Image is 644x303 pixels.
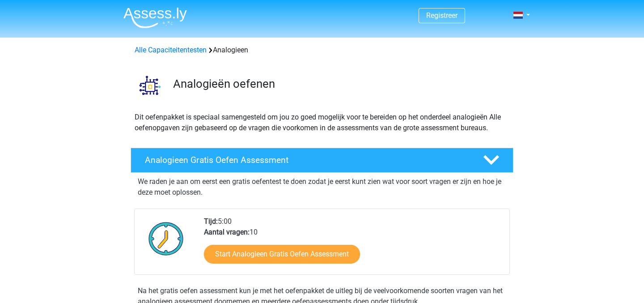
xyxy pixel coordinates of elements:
h4: Analogieen Gratis Oefen Assessment [145,155,469,165]
img: Assessly [123,7,187,28]
h3: Analogieën oefenen [173,77,506,91]
a: Registreer [426,11,458,20]
div: Analogieen [131,45,513,55]
p: Dit oefenpakket is speciaal samengesteld om jou zo goed mogelijk voor te bereiden op het onderdee... [135,112,509,133]
img: analogieen [131,66,169,104]
p: We raden je aan om eerst een gratis oefentest te doen zodat je eerst kunt zien wat voor soort vra... [138,176,506,198]
b: Aantal vragen: [204,228,250,236]
div: 5:00 10 [197,216,509,274]
b: Tijd: [204,217,218,226]
a: Alle Capaciteitentesten [135,46,207,54]
a: Start Analogieen Gratis Oefen Assessment [204,245,360,264]
img: Klok [144,216,189,261]
a: Analogieen Gratis Oefen Assessment [127,148,517,173]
